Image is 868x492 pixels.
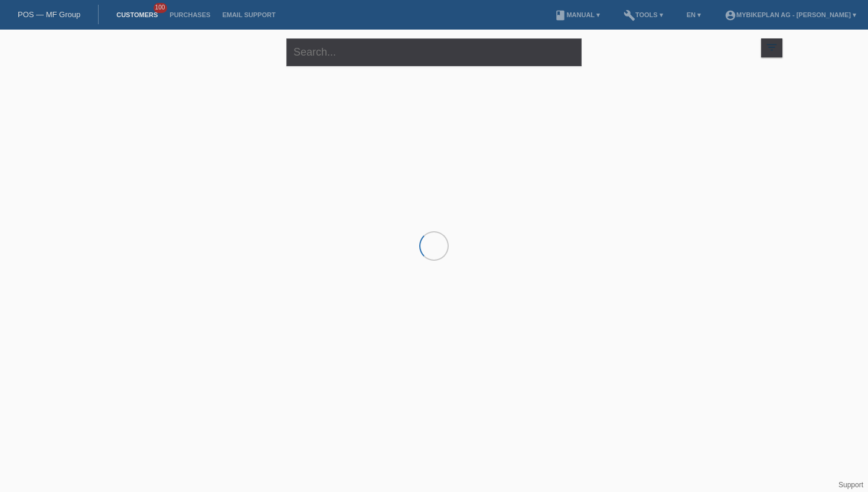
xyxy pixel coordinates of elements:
[681,11,707,18] a: EN ▾
[624,9,635,21] i: build
[18,10,80,19] a: POS — MF Group
[618,11,669,18] a: buildTools ▾
[154,3,168,13] span: 100
[164,11,216,18] a: Purchases
[549,11,606,18] a: bookManual ▾
[765,41,778,54] i: filter_list
[725,9,736,21] i: account_circle
[110,11,164,18] a: Customers
[838,481,863,489] a: Support
[719,11,862,18] a: account_circleMybikeplan AG - [PERSON_NAME] ▾
[286,38,582,66] input: Search...
[554,9,566,21] i: book
[216,11,281,18] a: Email Support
